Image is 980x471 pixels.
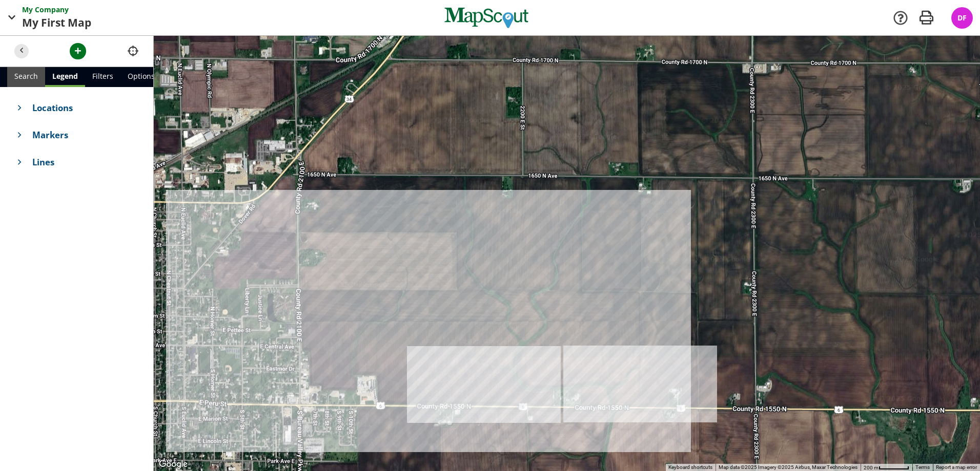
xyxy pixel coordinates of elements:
span: Map data ©2025 Imagery ©2025 Airbus, Maxar Technologies [719,464,857,470]
span: Markers [32,129,139,141]
span: DF [957,13,967,23]
button: Keyboard shortcuts [668,464,712,471]
img: Google [156,458,190,471]
span: My Company [22,4,71,15]
a: Search [7,67,45,87]
a: Options [120,67,162,87]
button: Map Scale: 200 m per 56 pixels [861,464,912,471]
span: 200 m [864,465,879,470]
a: Terms [915,464,930,470]
a: Support Docs [892,10,909,26]
a: Legend [45,67,85,87]
span: My First [22,15,68,31]
a: Report a map error [936,464,977,470]
span: Locations [32,101,139,114]
a: Filters [85,67,120,87]
a: Open this area in Google Maps (opens a new window) [156,458,190,471]
span: Lines [32,156,139,168]
img: MapScout [443,4,529,32]
span: Map [68,15,91,31]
